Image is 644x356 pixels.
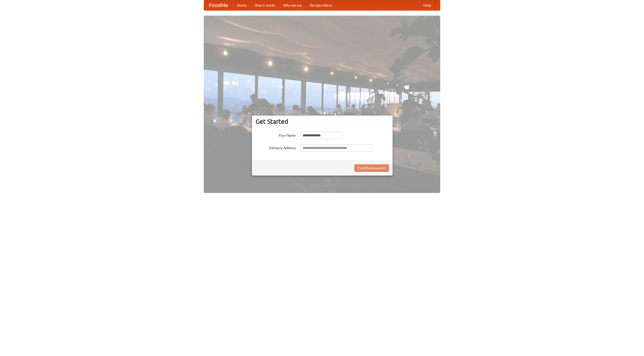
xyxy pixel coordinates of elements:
a: FoodMe [204,0,233,10]
label: Delivery Address [256,144,296,150]
a: Recipe videos [306,0,336,10]
a: How it works [251,0,279,10]
button: Find Restaurants! [354,164,389,172]
a: Help [419,0,435,10]
a: Home [233,0,251,10]
h3: Get Started [256,118,389,125]
a: Who we are [279,0,306,10]
label: Your Name [256,132,296,138]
